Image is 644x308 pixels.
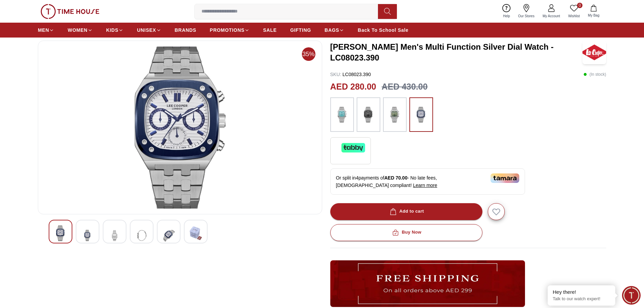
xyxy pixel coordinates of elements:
span: Our Stores [516,14,537,19]
div: Add to cart [388,208,424,215]
span: AED 70.00 [384,175,407,181]
span: My Bag [585,13,602,18]
span: My Account [540,14,563,19]
img: Lee Cooper Men's Multi Function Blue Dial Watch - LC08023.300 [190,226,202,241]
button: My Bag [584,3,603,19]
span: SALE [263,27,277,33]
a: UNISEX [137,24,161,36]
div: Or split in 4 payments of - No late fees, [DEMOGRAPHIC_DATA] compliant! [330,168,525,195]
img: ... [413,101,430,128]
img: ... [386,101,403,128]
a: 0Wishlist [564,3,584,20]
a: Our Stores [514,3,539,20]
span: SKU : [330,72,341,77]
a: PROMOTIONS [210,24,250,36]
button: Buy Now [330,224,482,241]
span: UNISEX [137,27,156,33]
a: KIDS [106,24,123,36]
img: ... [360,101,377,128]
h3: [PERSON_NAME] Men's Multi Function Silver Dial Watch - LC08023.390 [330,42,583,63]
a: Back To School Sale [358,24,408,36]
img: Lee Cooper Men's Multi Function Blue Dial Watch - LC08023.300 [44,46,316,209]
img: Lee Cooper Men's Multi Function Blue Dial Watch - LC08023.300 [136,226,148,245]
img: Lee Cooper Men's Multi Function Blue Dial Watch - LC08023.300 [109,226,121,245]
span: 0 [577,3,582,8]
a: Help [499,3,514,20]
span: 35% [302,47,315,61]
button: Add to cart [330,203,482,220]
a: SALE [263,24,277,36]
span: Help [500,14,513,19]
span: Wishlist [566,14,582,19]
span: PROMOTIONS [210,27,245,33]
img: Lee Cooper Men's Multi Function Blue Dial Watch - LC08023.300 [163,226,175,245]
h2: AED 280.00 [330,80,376,93]
a: BAGS [325,24,344,36]
span: Learn more [413,183,437,188]
img: Lee Cooper Men's Multi Function Silver Dial Watch - LC08023.390 [582,41,606,64]
span: GIFTING [290,27,311,33]
a: BRANDS [175,24,196,36]
h3: AED 430.00 [382,80,428,93]
img: ... [330,260,525,307]
span: Back To School Sale [358,27,408,33]
img: Lee Cooper Men's Multi Function Blue Dial Watch - LC08023.300 [54,226,67,241]
span: BRANDS [175,27,196,33]
a: MEN [38,24,54,36]
p: LC08023.390 [330,71,371,78]
a: WOMEN [68,24,93,36]
div: Hey there! [553,289,610,295]
span: WOMEN [68,27,88,33]
p: ( In stock ) [583,71,606,78]
img: ... [334,101,351,128]
span: MEN [38,27,49,33]
span: BAGS [325,27,339,33]
img: ... [41,4,99,19]
img: Tamara [491,173,519,183]
span: KIDS [106,27,118,33]
div: Chat Widget [622,286,641,305]
div: Buy Now [391,229,421,236]
p: Talk to our watch expert! [553,296,610,302]
img: Lee Cooper Men's Multi Function Blue Dial Watch - LC08023.300 [81,226,94,245]
a: GIFTING [290,24,311,36]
